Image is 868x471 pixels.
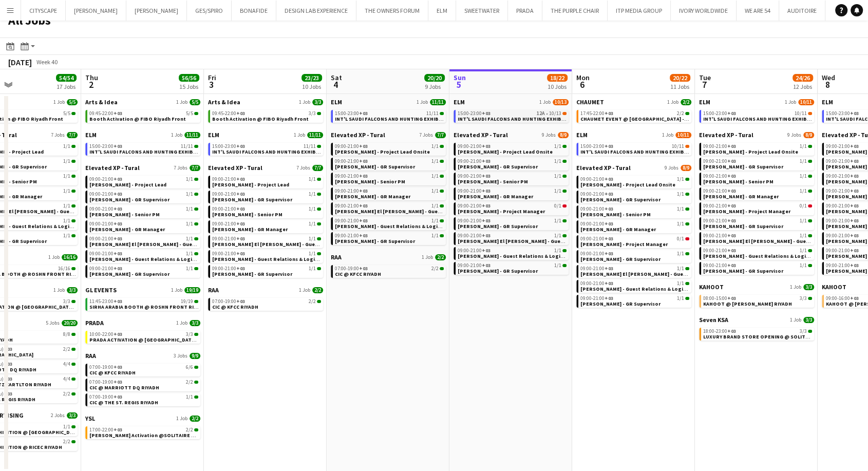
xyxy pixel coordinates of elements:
[359,202,368,209] span: +03
[126,1,187,21] button: [PERSON_NAME]
[176,99,187,105] span: 1 Job
[309,206,316,212] span: 1/1
[89,211,160,218] span: Diana Fazlitdinova - Senior PM
[212,111,245,116] span: 09:45-22:00
[482,110,490,117] span: +03
[114,110,122,117] span: +03
[703,189,736,194] span: 09:00-21:00
[184,132,200,138] span: 11/11
[458,159,490,164] span: 09:00-21:00
[426,111,439,116] span: 11/11
[89,111,122,116] span: 09:45-22:00
[605,176,613,182] span: +03
[63,111,70,116] span: 5/5
[458,189,490,194] span: 09:00-21:00
[356,1,428,21] button: THE OWNERS FORUM
[335,203,368,209] span: 09:00-21:00
[458,208,545,215] span: Mahmoud Kerzani - Project Manager
[727,143,736,149] span: +03
[675,132,691,138] span: 10/11
[677,111,684,116] span: 2/2
[703,173,812,184] a: 09:00-21:00+031/1[PERSON_NAME] - Senior PM
[299,99,310,105] span: 1 Job
[454,98,569,131] div: ELM1 Job10/1315:00-23:00+0312A•10/13INT'L SAUDI FALCONS AND HUNTING EXHIBITION '25 @ [GEOGRAPHIC_...
[580,143,689,155] a: 15:00-23:00+0310/11INT'L SAUDI FALCONS AND HUNTING EXHIBITION '25 @ [GEOGRAPHIC_DATA] - [GEOGRAPH...
[737,1,779,21] button: WE ARE 54
[186,111,193,116] span: 5/5
[456,1,508,21] button: SWEETWATER
[208,98,240,106] span: Arts & Idea
[212,110,321,122] a: 09:45-22:00+033/3Booth Activation @ FIBO Riyadh Front
[89,144,122,149] span: 15:00-23:00
[430,99,446,105] span: 11/11
[703,193,779,200] span: Giuseppe Fontani - GR Manager
[576,98,691,131] div: CHAUMET1 Job2/217:45-22:00+032/2CHAUMET EVENT @ [GEOGRAPHIC_DATA] - [GEOGRAPHIC_DATA]
[236,191,245,197] span: +03
[335,193,410,200] span: Giuseppe Fontani - GR Manager
[785,99,796,105] span: 1 Job
[89,192,122,197] span: 09:00-21:00
[605,191,613,197] span: +03
[331,131,446,253] div: Elevated XP - Tural7 Jobs7/709:00-21:00+031/1[PERSON_NAME] - Project Lead Onsite09:00-21:00+031/1...
[458,173,567,184] a: 09:00-21:00+031/1[PERSON_NAME] - Senior PM
[553,99,569,105] span: 10/13
[335,158,444,169] a: 09:00-21:00+031/1[PERSON_NAME] - GR Supervisor
[727,187,736,194] span: +03
[703,174,736,179] span: 09:00-21:00
[53,99,65,105] span: 1 Job
[703,144,736,149] span: 09:00-21:00
[703,163,783,170] span: Basim Aqil - GR Supervisor
[89,176,198,187] a: 09:00-21:00+031/1[PERSON_NAME] - Project Lead
[335,148,430,155] span: Aysel Ahmadova - Project Lead Onsite
[51,132,65,138] span: 7 Jobs
[190,165,200,171] span: 7/7
[677,192,684,197] span: 1/1
[800,174,807,179] span: 1/1
[335,174,368,179] span: 09:00-21:00
[331,98,342,106] span: ELM
[181,144,193,149] span: 11/11
[114,191,122,197] span: +03
[212,206,245,212] span: 09:00-21:00
[681,165,691,171] span: 8/9
[482,173,490,179] span: +03
[580,177,613,182] span: 09:00-21:00
[554,159,561,164] span: 1/1
[212,177,245,182] span: 09:00-21:00
[787,132,801,138] span: 9 Jobs
[359,143,368,149] span: +03
[431,189,439,194] span: 1/1
[85,164,200,286] div: Elevated XP - Tural7 Jobs7/709:00-21:00+031/1[PERSON_NAME] - Project Lead09:00-21:00+031/1[PERSON...
[580,192,613,197] span: 09:00-21:00
[539,99,551,105] span: 1 Job
[703,111,736,116] span: 15:00-23:00
[335,208,492,215] span: Serina El Kaissi - Guest Relations Manager
[458,143,567,155] a: 09:00-21:00+031/1[PERSON_NAME] - Project Lead Onsite
[703,158,812,169] a: 09:00-21:00+031/1[PERSON_NAME] - GR Supervisor
[703,178,773,185] span: Diana Fazlitdinova - Senior PM
[542,132,556,138] span: 9 Jobs
[554,203,561,209] span: 0/1
[703,159,736,164] span: 09:00-21:00
[826,111,859,116] span: 15:00-23:00
[417,99,428,105] span: 1 Job
[850,110,859,117] span: +03
[850,158,859,164] span: +03
[419,132,433,138] span: 7 Jobs
[482,158,490,164] span: +03
[296,165,310,171] span: 7 Jobs
[212,176,321,187] a: 09:00-21:00+031/1[PERSON_NAME] - Project Lead
[580,116,737,122] span: CHAUMET EVENT @ SOLITAIRE MALL - RIYADH
[63,203,70,209] span: 1/1
[331,131,446,139] a: Elevated XP - Tural7 Jobs7/7
[307,132,323,138] span: 11/11
[186,177,193,182] span: 1/1
[312,165,323,171] span: 7/7
[85,164,200,172] a: Elevated XP - Tural7 Jobs7/7
[665,165,678,171] span: 9 Jobs
[803,132,814,138] span: 8/9
[703,203,736,209] span: 09:00-21:00
[431,174,439,179] span: 1/1
[542,1,608,21] button: THE PURPLE CHAIR
[458,158,567,169] a: 09:00-21:00+031/1[PERSON_NAME] - GR Supervisor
